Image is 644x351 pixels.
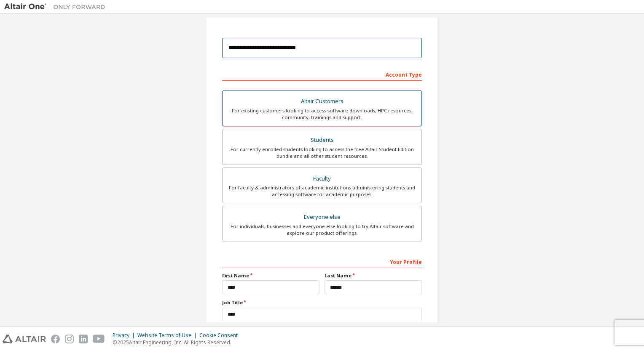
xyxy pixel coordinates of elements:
div: Account Type [222,67,422,81]
div: For existing customers looking to access software downloads, HPC resources, community, trainings ... [228,107,416,121]
div: For faculty & administrators of academic institutions administering students and accessing softwa... [228,184,416,198]
img: facebook.svg [51,335,60,343]
div: Faculty [228,173,416,185]
div: For individuals, businesses and everyone else looking to try Altair software and explore our prod... [228,223,416,237]
div: Students [228,134,416,146]
label: Last Name [325,272,422,279]
label: First Name [222,272,319,279]
div: Cookie Consent [199,332,243,339]
div: Everyone else [228,211,416,223]
img: youtube.svg [93,335,105,343]
div: Your Profile [222,255,422,268]
div: For currently enrolled students looking to access the free Altair Student Edition bundle and all ... [228,146,416,160]
p: © 2025 Altair Engineering, Inc. All Rights Reserved. [113,339,243,346]
img: linkedin.svg [79,335,88,343]
label: Job Title [222,299,422,306]
div: Altair Customers [228,96,416,107]
img: instagram.svg [65,335,74,343]
div: Privacy [113,332,137,339]
img: Altair One [4,3,110,11]
div: Website Terms of Use [137,332,199,339]
img: altair_logo.svg [3,335,46,343]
